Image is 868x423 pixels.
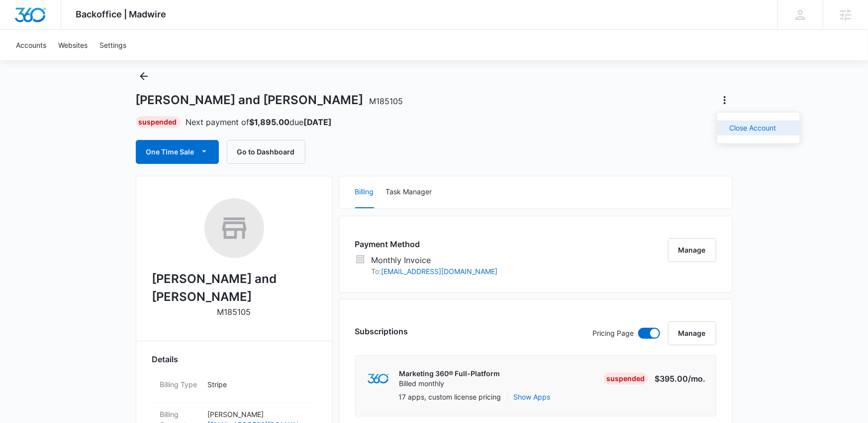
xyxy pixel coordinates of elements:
p: [PERSON_NAME] [208,409,308,420]
p: Marketing 360® Full-Platform [399,369,500,379]
div: Close Account [729,125,776,132]
button: Task Manager [386,176,432,208]
p: Stripe [208,379,308,390]
img: marketing360Logo [368,374,389,384]
button: Back [136,68,152,84]
div: Suspended [136,116,180,128]
span: M185105 [370,96,403,106]
button: Billing [355,176,374,208]
p: Billed monthly [399,379,500,389]
div: Billing TypeStripe [152,373,316,403]
button: Actions [717,92,733,108]
h3: Payment Method [355,238,498,250]
p: Pricing Page [593,328,634,339]
div: Suspended [604,373,648,385]
h3: Subscriptions [355,325,408,337]
dt: Billing Type [160,379,200,390]
a: [EMAIL_ADDRESS][DOMAIN_NAME] [382,267,498,276]
span: Details [152,353,179,365]
p: M185105 [217,306,251,318]
p: Monthly Invoice [372,254,498,266]
p: To: [372,266,498,277]
h1: [PERSON_NAME] and [PERSON_NAME] [136,93,403,108]
button: Show Apps [514,392,551,402]
a: Websites [52,30,94,60]
strong: $1,895.00 [250,117,290,127]
button: Manage [668,238,716,262]
span: /mo. [688,374,706,384]
a: Accounts [10,30,52,60]
strong: [DATE] [304,117,332,127]
p: Next payment of due [186,116,332,128]
button: One Time Sale [136,140,219,164]
a: Settings [94,30,132,60]
button: Manage [668,321,716,345]
h2: [PERSON_NAME] and [PERSON_NAME] [152,270,316,306]
p: 17 apps, custom license pricing [399,392,501,402]
button: Close Account [717,121,800,136]
p: $395.00 [655,373,706,385]
span: Backoffice | Madwire [76,9,167,19]
button: Go to Dashboard [227,140,305,164]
